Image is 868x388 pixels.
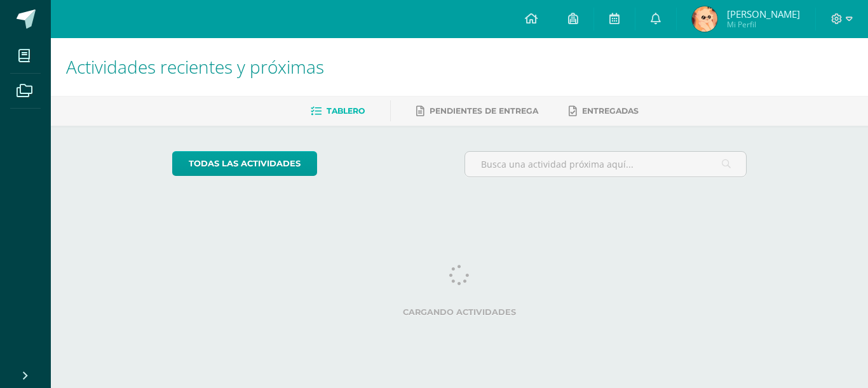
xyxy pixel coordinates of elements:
input: Busca una actividad próxima aquí... [465,152,747,177]
a: Pendientes de entrega [416,101,538,121]
img: 7ccf6f01de7ff79a3a184a929a1dba34.png [692,6,717,32]
span: Actividades recientes y próximas [66,55,324,79]
a: Tablero [311,101,365,121]
label: Cargando actividades [172,307,747,317]
span: Mi Perfil [727,19,800,30]
span: Entregadas [582,106,639,116]
a: todas las Actividades [172,151,317,176]
span: Tablero [327,106,365,116]
span: [PERSON_NAME] [727,8,800,20]
a: Entregadas [569,101,639,121]
span: Pendientes de entrega [430,106,538,116]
